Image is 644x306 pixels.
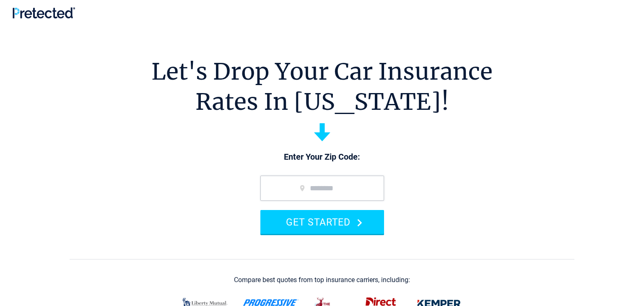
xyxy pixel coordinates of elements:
[13,7,75,18] img: Pretected Logo
[151,57,493,117] h1: Let's Drop Your Car Insurance Rates In [US_STATE]!
[252,151,392,163] p: Enter Your Zip Code:
[243,299,299,306] img: progressive
[234,276,410,284] div: Compare best quotes from top insurance carriers, including:
[260,210,384,234] button: GET STARTED
[260,176,384,201] input: zip code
